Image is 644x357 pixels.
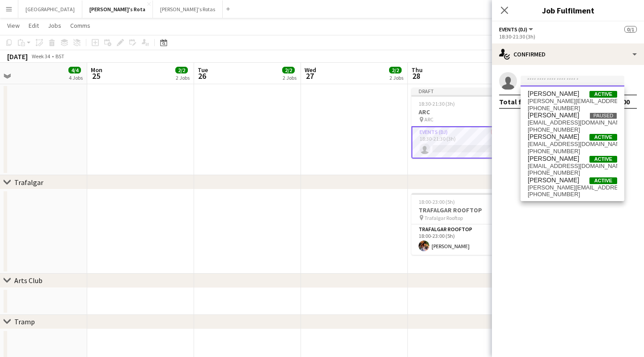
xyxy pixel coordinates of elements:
span: Richard Bancroft [528,176,579,184]
span: Active [589,177,617,184]
span: Abi Rose Baird [528,155,579,163]
div: [DATE] [7,52,28,61]
div: Tramp [14,317,35,326]
span: richard.bancroft89@hotmail.co.uk [528,184,617,191]
span: joelleatkinsmusic@icloud.com [528,141,617,148]
span: Active [589,134,617,141]
a: View [4,20,23,31]
span: pressplaywithstacey@gmail.com [528,119,617,126]
span: 25 [89,71,102,81]
span: 4/4 [68,67,81,73]
span: Active [589,156,617,163]
span: 2/2 [389,67,402,73]
button: [PERSON_NAME]'s Rota [82,0,153,18]
app-job-card: Draft18:30-21:30 (3h)0/1ARC ARC1 RoleEvents (DJ)0/118:30-21:30 (3h) [411,88,512,159]
h3: TRAFALGAR ROOFTOP [411,206,512,214]
div: Confirmed [492,43,644,65]
div: 4 Jobs [69,74,83,81]
span: Active [589,91,617,98]
span: 2/2 [282,67,295,73]
a: Jobs [44,20,65,31]
span: Wed [305,66,316,74]
span: +33650188361 [528,105,617,112]
span: +4407500565610 [528,126,617,133]
app-card-role: Trafalgar Rooftop1/118:00-23:00 (5h)[PERSON_NAME] [411,224,512,255]
h3: ARC [411,108,512,116]
span: +447772610834 [528,191,617,198]
span: 18:30-21:30 (3h) [419,100,455,107]
a: Comms [67,20,94,31]
span: Paused [589,112,617,119]
span: +447921176991 [528,148,617,155]
button: [GEOGRAPHIC_DATA] [18,0,82,18]
span: Mon [91,66,102,74]
span: Thu [411,66,423,74]
span: Events (DJ) [499,26,527,33]
span: Edit [29,22,39,30]
span: 28 [410,71,423,81]
span: malik@wym.paris [528,98,617,105]
span: Malik Alary [528,90,579,98]
div: Trafalgar [14,178,43,187]
span: ARC [424,116,433,123]
span: Week 34 [30,53,52,60]
h3: Job Fulfilment [492,4,644,16]
span: abirosesax@gmail.com [528,163,617,170]
app-job-card: 18:00-23:00 (5h)1/1TRAFALGAR ROOFTOP Trafalgar Rooftop1 RoleTrafalgar Rooftop1/118:00-23:00 (5h)[... [411,193,512,255]
span: 18:00-23:00 (5h) [419,198,455,205]
span: 26 [196,71,208,81]
span: Jobs [48,22,61,30]
button: Events (DJ) [499,26,534,33]
div: 2 Jobs [283,74,297,81]
button: [PERSON_NAME]'s Rotas [153,0,223,18]
div: 18:30-21:30 (3h) [499,33,637,40]
span: Stacey Alford [528,112,579,119]
div: Total fee [499,97,530,106]
div: Draft [411,88,512,95]
span: Trafalgar Rooftop [424,215,463,221]
span: Comms [70,22,90,30]
span: Joelle Atkins [528,133,579,141]
span: 27 [303,71,316,81]
span: Tue [198,66,208,74]
div: Arts Club [14,276,42,285]
app-card-role: Events (DJ)0/118:30-21:30 (3h) [411,126,512,159]
div: BST [55,53,64,60]
span: 1 Role [491,116,504,123]
span: View [7,22,20,30]
a: Edit [25,20,42,31]
span: 0/1 [624,26,637,33]
span: 2/2 [175,67,188,73]
span: +447807311281 [528,169,617,176]
span: 1 Role [491,215,504,221]
div: 2 Jobs [176,74,190,81]
div: 2 Jobs [390,74,403,81]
